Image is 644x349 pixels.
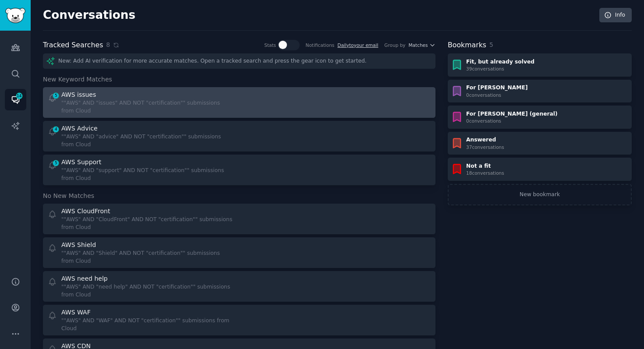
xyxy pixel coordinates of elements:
[466,118,558,124] div: 0 conversation s
[61,133,233,148] div: ""AWS" AND "advice" AND NOT "certification"" submissions from Cloud
[466,92,527,98] div: 0 conversation s
[448,132,632,155] a: Answered37conversations
[337,42,378,48] a: Dailytoyour email
[43,40,103,51] h2: Tracked Searches
[61,207,110,216] div: AWS CloudFront
[448,158,632,181] a: Not a fit18conversations
[106,40,110,49] span: 8
[448,80,632,103] a: For [PERSON_NAME]0conversations
[43,305,435,335] a: AWS WAF""AWS" AND "WAF" AND NOT "certification"" submissions from Cloud
[61,240,96,250] div: AWS Shield
[43,191,94,201] span: No New Matches
[61,283,233,299] div: ""AWS" AND "need help" AND NOT "certification"" submissions from Cloud
[448,40,486,51] h2: Bookmarks
[466,110,558,118] div: For [PERSON_NAME] (general)
[43,271,435,302] a: AWS need help""AWS" AND "need help" AND NOT "certification"" submissions from Cloud
[409,42,428,48] span: Matches
[61,216,233,231] div: ""AWS" AND "CloudFront" AND NOT "certification"" submissions from Cloud
[5,89,26,110] a: 14
[409,42,435,48] button: Matches
[384,42,405,48] div: Group by
[43,155,435,185] a: 5AWS Support""AWS" AND "support" AND NOT "certification"" submissions from Cloud
[43,121,435,152] a: 4AWS Advice""AWS" AND "advice" AND NOT "certification"" submissions from Cloud
[61,167,233,182] div: ""AWS" AND "support" AND NOT "certification"" submissions from Cloud
[43,237,435,268] a: AWS Shield""AWS" AND "Shield" AND NOT "certification"" submissions from Cloud
[61,250,233,265] div: ""AWS" AND "Shield" AND NOT "certification"" submissions from Cloud
[466,162,504,170] div: Not a fit
[61,274,108,283] div: AWS need help
[306,42,335,48] div: Notifications
[599,8,632,23] a: Info
[466,84,527,92] div: For [PERSON_NAME]
[5,8,25,23] img: GummySearch logo
[43,8,135,22] h2: Conversations
[466,144,504,150] div: 37 conversation s
[466,58,534,66] div: Fit, but already solved
[448,184,632,206] a: New bookmark
[264,42,276,48] div: Stats
[61,124,98,133] div: AWS Advice
[489,41,493,48] span: 5
[61,308,91,317] div: AWS WAF
[448,106,632,129] a: For [PERSON_NAME] (general)0conversations
[52,160,60,166] span: 5
[43,75,112,84] span: New Keyword Matches
[43,204,435,234] a: AWS CloudFront""AWS" AND "CloudFront" AND NOT "certification"" submissions from Cloud
[448,53,632,77] a: Fit, but already solved39conversations
[61,317,233,332] div: ""AWS" AND "WAF" AND NOT "certification"" submissions from Cloud
[43,87,435,118] a: 5AWS issues""AWS" AND "issues" AND NOT "certification"" submissions from Cloud
[466,136,504,144] div: Answered
[61,90,96,99] div: AWS issues
[52,126,60,132] span: 4
[61,99,233,115] div: ""AWS" AND "issues" AND NOT "certification"" submissions from Cloud
[466,170,504,176] div: 18 conversation s
[15,93,23,99] span: 14
[43,53,435,69] div: New: Add AI verification for more accurate matches. Open a tracked search and press the gear icon...
[61,158,101,167] div: AWS Support
[466,66,534,72] div: 39 conversation s
[52,92,60,99] span: 5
